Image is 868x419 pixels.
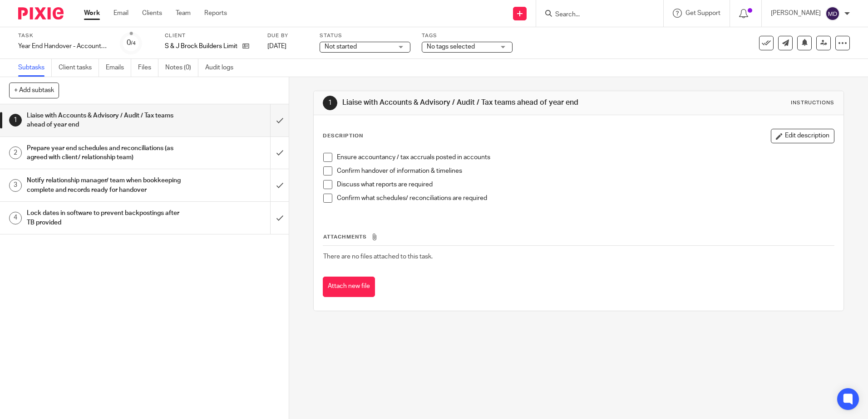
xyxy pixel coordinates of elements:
[27,174,183,197] h1: Notify relationship manager/ team when bookkeeping complete and records ready for handover
[205,59,240,77] a: Audit logs
[323,277,375,297] button: Attach new file
[267,32,308,39] label: Due by
[323,132,363,140] p: Description
[337,153,833,162] p: Ensure accountancy / tax accruals posted in accounts
[323,234,367,239] span: Attachments
[18,7,64,19] img: Pixie
[113,9,128,18] a: Email
[337,180,833,189] p: Discuss what reports are required
[320,32,410,39] label: Status
[825,6,840,21] img: svg%3E
[323,253,433,260] span: There are no files attached to this task.
[165,32,256,39] label: Client
[165,42,238,51] p: S & J Brock Builders Limited
[267,43,286,49] span: [DATE]
[771,129,834,143] button: Edit description
[131,41,136,46] small: /4
[204,9,227,18] a: Reports
[9,83,59,98] button: + Add subtask
[165,59,198,77] a: Notes (0)
[127,38,136,48] div: 0
[342,98,598,107] h1: Liaise with Accounts & Advisory / Audit / Tax teams ahead of year end
[771,9,821,18] p: [PERSON_NAME]
[106,59,131,77] a: Emails
[27,141,183,165] h1: Prepare year end schedules and reconciliations (as agreed with client/ relationship team)
[9,146,22,159] div: 2
[427,44,475,50] span: No tags selected
[84,9,100,18] a: Work
[791,99,834,107] div: Instructions
[554,11,636,19] input: Search
[422,32,513,39] label: Tags
[138,59,158,77] a: Files
[27,206,183,229] h1: Lock dates in software to prevent backpostings after TB provided
[9,179,22,192] div: 3
[18,32,109,39] label: Task
[9,212,22,224] div: 4
[9,114,22,127] div: 1
[27,109,183,132] h1: Liaise with Accounts & Advisory / Audit / Tax teams ahead of year end
[176,9,191,18] a: Team
[325,44,357,50] span: Not started
[59,59,99,77] a: Client tasks
[18,59,52,77] a: Subtasks
[337,194,833,203] p: Confirm what schedules/ reconciliations are required
[323,96,337,110] div: 1
[18,42,109,51] div: Year End Handover - Accounts/Audit/Tax
[686,10,720,16] span: Get Support
[337,166,833,175] p: Confirm handover of information & timelines
[142,9,162,18] a: Clients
